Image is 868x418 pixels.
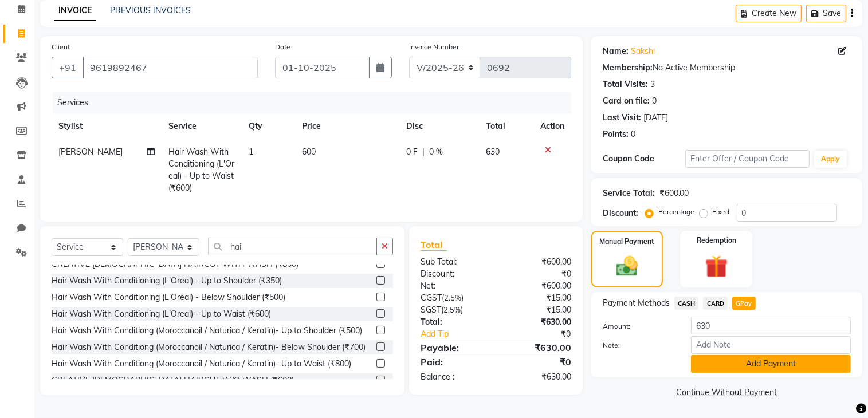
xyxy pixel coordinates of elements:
div: [DATE] [643,112,668,124]
div: Paid: [412,355,496,369]
div: ( ) [412,304,496,316]
th: Action [533,113,571,139]
button: Save [806,5,846,22]
label: Amount: [594,321,682,332]
span: CARD [703,297,728,310]
img: _cash.svg [610,254,645,279]
div: ₹600.00 [659,187,689,199]
input: Amount [691,317,851,334]
div: Balance : [412,371,496,383]
input: Search or Scan [208,238,377,255]
div: Payable: [412,341,496,354]
span: 0 % [429,146,443,158]
label: Manual Payment [600,236,655,247]
div: ₹0 [496,268,579,280]
span: Payment Methods [603,297,670,309]
span: 2.5% [443,305,461,314]
span: 600 [302,147,316,157]
div: 0 [631,128,635,140]
span: | [422,146,425,158]
span: 2.5% [444,293,461,302]
input: Search by Name/Mobile/Email/Code [83,57,258,78]
span: CGST [421,293,442,303]
div: Net: [412,280,496,292]
div: Hair Wash With Conditiong (Moroccanoil / Naturica / Keratin)- Below Shoulder (₹700) [52,341,366,353]
label: Date [275,42,290,52]
input: Enter Offer / Coupon Code [685,150,810,168]
div: ₹15.00 [496,304,579,316]
div: ₹0 [496,355,579,369]
div: ₹630.00 [496,371,579,383]
span: 1 [249,147,253,157]
div: ₹600.00 [496,280,579,292]
button: Add Payment [691,355,851,373]
div: Total: [412,316,496,328]
th: Price [295,113,399,139]
div: Services [53,92,580,113]
a: INVOICE [54,1,96,21]
button: Apply [814,151,847,168]
a: Continue Without Payment [594,387,860,399]
div: No Active Membership [603,62,851,74]
th: Stylist [52,113,162,139]
div: Discount: [603,207,638,219]
a: Sakshi [631,45,655,57]
span: GPay [732,297,756,310]
label: Redemption [697,235,736,246]
div: Last Visit: [603,112,641,124]
div: Coupon Code [603,153,685,165]
span: 630 [486,147,500,157]
div: ₹630.00 [496,316,579,328]
div: Hair Wash With Conditiong (Moroccanoil / Naturica / Keratin)- Up to Shoulder (₹500) [52,325,362,337]
div: CREATIVE [DEMOGRAPHIC_DATA] HAIRCUT WITH WASH (₹800) [52,258,299,270]
div: Points: [603,128,629,140]
span: Total [421,239,447,251]
div: ₹0 [510,328,580,340]
label: Client [52,42,70,52]
div: Hair Wash With Conditiong (Moroccanoil / Naturica / Keratin)- Up to Waist (₹800) [52,358,351,370]
span: Hair Wash With Conditioning (L'Oreal) - Up to Waist (₹600) [168,147,234,193]
button: Create New [736,5,802,22]
div: 3 [650,78,655,90]
th: Qty [242,113,295,139]
div: ₹630.00 [496,341,579,354]
span: [PERSON_NAME] [58,147,123,157]
label: Percentage [658,207,695,217]
button: +91 [52,57,84,78]
div: Card on file: [603,95,650,107]
div: Hair Wash With Conditioning (L'Oreal) - Below Shoulder (₹500) [52,291,285,303]
div: Hair Wash With Conditioning (L'Oreal) - Up to Shoulder (₹350) [52,275,282,287]
div: Name: [603,45,629,57]
label: Invoice Number [409,42,459,52]
div: CREATIVE [DEMOGRAPHIC_DATA] HAIRCUT W/O WASH (₹600) [52,374,294,387]
span: SGST [421,305,441,315]
div: Membership: [603,62,653,74]
div: Discount: [412,268,496,280]
span: CASH [674,297,699,310]
a: PREVIOUS INVOICES [110,5,191,15]
a: Add Tip [412,328,510,340]
span: 0 F [406,146,418,158]
div: 0 [652,95,657,107]
th: Service [162,113,242,139]
div: Hair Wash With Conditioning (L'Oreal) - Up to Waist (₹600) [52,308,271,320]
label: Note: [594,340,682,350]
img: _gift.svg [698,253,735,281]
th: Total [479,113,533,139]
div: ₹600.00 [496,256,579,268]
div: ( ) [412,292,496,304]
label: Fixed [713,207,730,217]
div: Sub Total: [412,256,496,268]
input: Add Note [691,336,851,354]
div: Total Visits: [603,78,648,90]
div: ₹15.00 [496,292,579,304]
th: Disc [399,113,479,139]
div: Service Total: [603,187,655,199]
